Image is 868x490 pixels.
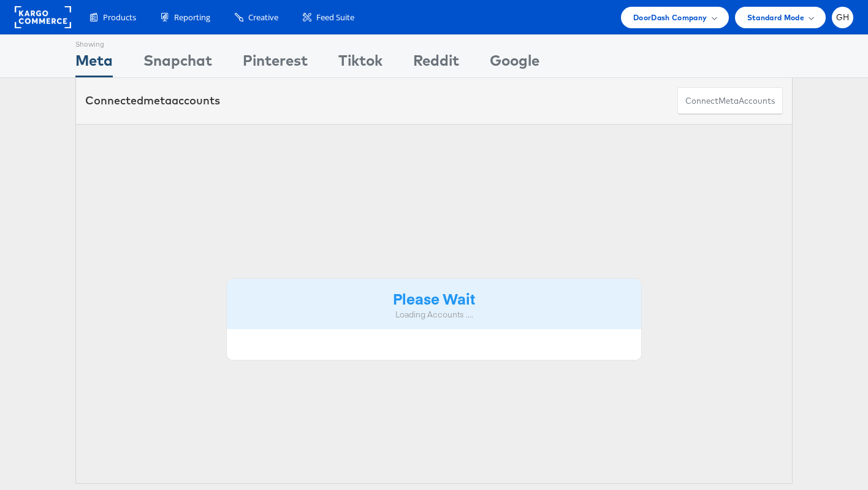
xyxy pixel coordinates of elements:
[85,93,220,109] div: Connected accounts
[316,12,354,23] span: Feed Suite
[75,50,113,77] div: Meta
[393,288,475,308] strong: Please Wait
[75,35,113,50] div: Showing
[248,12,278,23] span: Creative
[143,93,172,107] span: meta
[174,12,210,23] span: Reporting
[143,50,212,77] div: Snapchat
[718,95,739,107] span: meta
[413,50,459,77] div: Reddit
[236,309,632,321] div: Loading Accounts ....
[338,50,383,77] div: Tiktok
[677,87,783,115] button: ConnectmetaAccounts
[103,12,136,23] span: Products
[747,11,804,24] span: Standard Mode
[243,50,308,77] div: Pinterest
[490,50,539,77] div: Google
[836,14,850,21] span: GH
[633,11,707,24] span: DoorDash Company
